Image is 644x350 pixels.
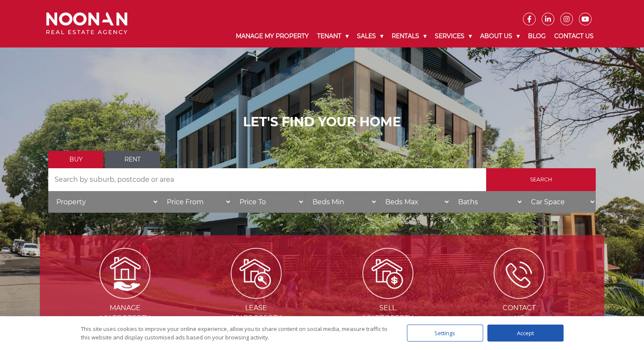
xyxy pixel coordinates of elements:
[313,25,353,47] a: Tenant
[550,25,598,47] a: Contact Us
[323,269,453,322] a: Sell my property Sellmy Property
[407,325,483,342] div: Settings
[191,303,321,323] span: Lease my Property
[353,25,387,47] a: Sales
[476,25,524,47] a: About Us
[48,168,486,191] input: Search by suburb, postcode or area
[454,269,584,322] a: ICONS ContactUs
[46,12,127,35] img: Noonan Real Estate Agency
[524,25,550,47] a: Blog
[60,303,190,323] span: Manage my Property
[105,151,160,168] a: Rent
[60,269,190,322] a: Manage my Property Managemy Property
[100,248,150,299] img: Manage my Property
[486,168,596,191] input: Search
[191,269,321,322] a: Lease my property Leasemy Property
[454,303,584,323] span: Contact Us
[387,25,431,47] a: Rentals
[231,248,282,299] img: Lease my property
[48,151,103,168] a: Buy
[323,303,453,323] span: Sell my Property
[487,325,564,342] div: Accept
[81,325,390,342] div: This site uses cookies to improve your online experience, allow you to share content on social me...
[431,25,476,47] a: Services
[48,114,596,130] h1: LET'S FIND YOUR HOME
[362,248,413,299] img: Sell my property
[232,25,313,47] a: Manage My Property
[494,248,544,299] img: ICONS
